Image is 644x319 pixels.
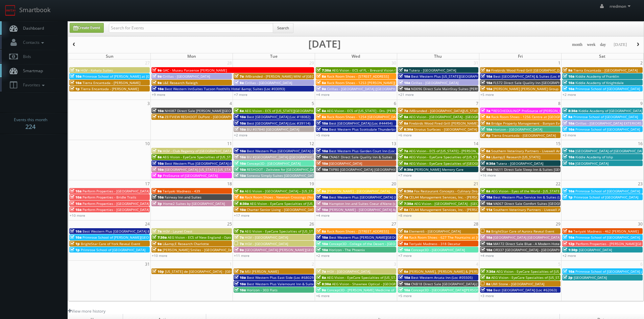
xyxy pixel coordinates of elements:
span: 10a [563,74,574,79]
span: Primrose School of [PERSON_NAME] at [GEOGRAPHIC_DATA] [82,74,179,79]
span: 7a [234,241,244,246]
span: HGV - Laurel Crest [163,229,192,234]
span: Horizon - The Phoenix [329,247,365,252]
span: 9a [563,229,572,234]
span: Best Western Plus Service Inn & Suites (Loc #61094) WHITE GLOVE [493,195,602,200]
span: 10a [234,167,246,172]
span: Best Western Plus [US_STATE][GEOGRAPHIC_DATA] [GEOGRAPHIC_DATA] (Loc #37096) [411,74,549,79]
span: AEG Vision - [GEOGRAPHIC_DATA] – [US_STATE][GEOGRAPHIC_DATA]. ([GEOGRAPHIC_DATA]) [245,189,390,193]
span: CELA4 Management Services, Inc. - [PERSON_NAME] Hyundai [409,195,508,200]
span: AEG Vision - ECS of FL - Brevard Vision Care - [PERSON_NAME] [332,68,432,73]
span: [PERSON_NAME] - [GEOGRAPHIC_DATA] [327,189,390,193]
span: 8:30a [399,127,413,132]
span: Best Western Plus [GEOGRAPHIC_DATA] (Loc #11187) [329,195,415,200]
a: +5 more [316,133,330,137]
span: HGV - [GEOGRAPHIC_DATA] [327,269,370,274]
span: Primrose School of [GEOGRAPHIC_DATA] [575,127,640,132]
a: +7 more [234,92,247,97]
span: 9a [152,241,162,246]
span: Cirillas - [GEOGRAPHIC_DATA] [245,80,292,85]
span: Element6 - [GEOGRAPHIC_DATA] [409,229,461,234]
a: +2 more [234,133,247,137]
span: CNA61 Direct Sale Quality Inn & Suites [329,155,392,159]
span: 8a [316,229,326,234]
span: Primrose School of [GEOGRAPHIC_DATA] [575,86,640,91]
span: TXP80 [GEOGRAPHIC_DATA] [GEOGRAPHIC_DATA] [329,167,407,172]
span: Teriyaki Madness - 318 Decatur [409,241,460,246]
a: +4 more [480,253,494,258]
span: Best [GEOGRAPHIC_DATA] & Suites (Loc #37117) [493,74,571,79]
span: Best Western Plus [PERSON_NAME][GEOGRAPHIC_DATA]/[PERSON_NAME][GEOGRAPHIC_DATA] (Loc #10397) [329,235,503,240]
span: [GEOGRAPHIC_DATA] [US_STATE] [US_STATE] [165,167,236,172]
span: 8:30a [563,108,577,113]
span: 10a [152,195,164,200]
span: 8a [316,74,326,79]
span: 8a [316,108,326,113]
span: FL572 Direct Sale Quality Inn [GEOGRAPHIC_DATA] North I-75 [493,80,592,85]
span: 10a [234,155,246,159]
span: 10a [316,121,328,126]
span: Primrose School of [GEOGRAPHIC_DATA] [81,247,145,252]
span: ND096 Direct Sale MainStay Suites [PERSON_NAME] [411,86,496,91]
span: 9a [152,189,162,193]
span: 10a [234,121,246,126]
span: 8a [481,189,490,193]
span: 8a [234,195,244,200]
span: 9a [316,86,326,91]
a: +17 more [234,213,249,218]
span: 10a [563,86,574,91]
span: rredmon [610,3,633,9]
span: 10a [563,121,574,126]
span: 7a [234,269,244,274]
span: Bridge Property Management - Banyan Everton [491,121,568,126]
span: 7a [316,269,326,274]
span: BrightStar Care of Aurora Reveal Event [491,229,554,234]
span: 10a [70,201,81,206]
span: Bids [20,54,31,59]
span: 7a [399,108,408,113]
span: 10a [481,201,492,206]
span: Rack Room Shoes - 1256 Centre at [GEOGRAPHIC_DATA] [491,114,581,119]
span: 9a [152,247,162,252]
span: Best Western Plus Scottsdale Thunderbird Suites (Loc #03156) [329,127,431,132]
span: 8a [399,207,408,212]
span: AEG Vision - EyeCare Specialties of [US_STATE] – [PERSON_NAME] Family EyeCare [409,155,541,159]
span: Perform Properties - [GEOGRAPHIC_DATA] [82,189,149,193]
span: Rack Room Shoes - 1254 [GEOGRAPHIC_DATA] [327,114,401,119]
span: [US_STATE] de [GEOGRAPHIC_DATA] - [GEOGRAPHIC_DATA] [165,269,258,274]
span: 10a [70,235,81,240]
span: Perform Properties - [GEOGRAPHIC_DATA] [82,207,149,212]
span: AEG Vision - ECS of New England - OptomEyes Health – [GEOGRAPHIC_DATA] [168,235,291,240]
span: Contacts [20,39,46,45]
a: +2 more [563,92,576,97]
span: 10a [481,167,492,172]
span: 10a [316,161,328,166]
span: Rack Room Shoes - 1253 [PERSON_NAME][GEOGRAPHIC_DATA] [327,80,427,85]
span: 3p [152,201,162,206]
span: 8a [399,229,408,234]
span: AEG Vision - ECS of [US_STATE] - [PERSON_NAME] EyeCare - [GEOGRAPHIC_DATA] ([GEOGRAPHIC_DATA]) [409,149,575,153]
span: 10a [234,161,246,166]
span: 9:30a [399,167,413,172]
span: 10a [152,108,164,113]
span: 10a [481,247,492,252]
span: 9a [563,68,572,73]
span: 9a [399,68,408,73]
span: 9a [481,121,490,126]
a: +2 more [563,253,576,258]
span: 9a [152,68,162,73]
span: 8a [152,155,162,159]
span: 7a [399,195,408,200]
span: 10a [234,207,246,212]
span: AEG Vision - EyeCare Specialties of [GEOGRAPHIC_DATA] - Medfield Eye Associates [409,161,542,166]
button: month [570,41,585,49]
span: Kiddie Academy of Franklin [575,74,619,79]
span: 8a [316,80,326,85]
span: 10a [152,167,164,172]
span: iMBranded - [GEOGRAPHIC_DATA][US_STATE] Toyota [409,108,493,113]
span: Tierra Encantada - [PERSON_NAME] [82,80,140,85]
span: VA067 Direct Sale Comfort Suites [GEOGRAPHIC_DATA] [493,201,581,206]
span: BU #07840 [GEOGRAPHIC_DATA] [247,127,299,132]
span: 10a [563,161,574,166]
span: 8a [399,121,408,126]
